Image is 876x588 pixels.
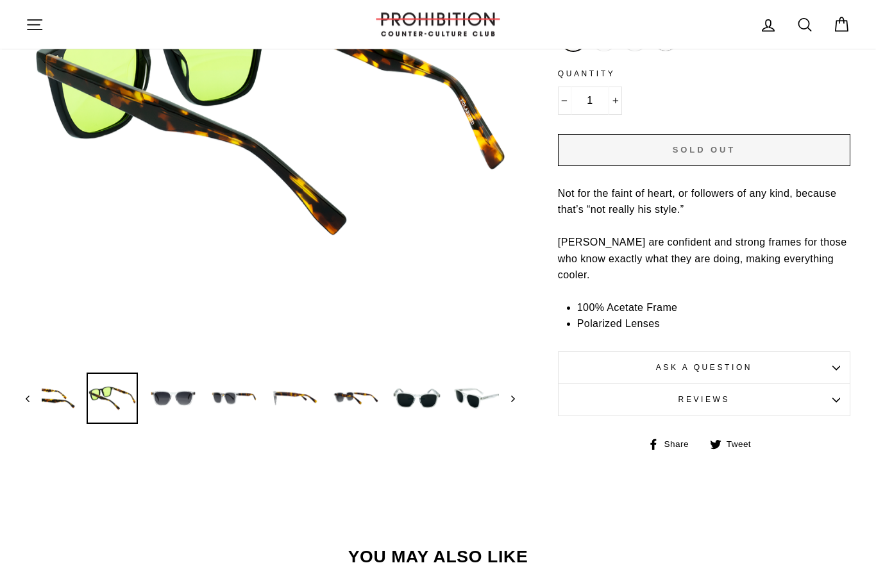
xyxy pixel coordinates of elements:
span: Share [662,438,698,452]
img: STARK [210,374,258,423]
p: [PERSON_NAME] are confident and strong frames for those who know exactly what they are doing, mak... [558,235,850,284]
button: Increase item quantity by one [609,87,622,115]
span: Sold Out [673,146,736,155]
button: Ask a question [558,352,850,384]
label: Quantity [558,69,850,81]
img: STARK [453,374,502,423]
img: STARK [392,374,441,423]
button: Sold Out [558,135,850,167]
img: PROHIBITION COUNTER-CULTURE CLUB [374,13,502,37]
span: Polarized Lenses [577,319,660,330]
img: STARK [27,374,76,423]
span: Tweet [725,438,761,452]
span: 100% Acetate Frame [577,303,678,314]
img: STARK [149,374,198,423]
h3: You may also like [26,549,850,566]
img: STARK [271,374,319,423]
img: STARK [88,374,137,423]
button: Previous [26,373,42,424]
button: Reviews [558,384,850,416]
img: STARK [332,374,380,423]
span: Reviews [678,396,730,405]
p: Not for the faint of heart, or followers of any kind, because that’s “not really his style.” [558,186,850,219]
button: Reduce item quantity by one [558,87,571,115]
button: Next [499,373,515,424]
input: quantity [558,87,622,115]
